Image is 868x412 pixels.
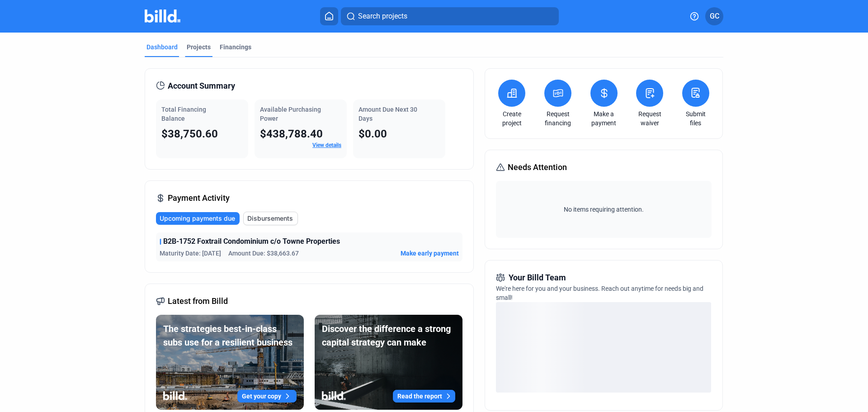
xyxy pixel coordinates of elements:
span: Account Summary [168,80,235,92]
span: B2B-1752 Foxtrail Condominium c/o Towne Properties [163,236,340,247]
a: View details [312,142,341,148]
span: $38,750.60 [161,128,218,140]
a: Create project [496,109,528,128]
div: Discover the difference a strong capital strategy can make [322,322,455,349]
span: Disbursements [247,214,293,223]
button: Disbursements [243,212,298,225]
span: We're here for you and your business. Reach out anytime for needs big and small! [496,285,703,301]
span: No items requiring attention. [500,205,708,214]
span: Your Billd Team [509,271,566,284]
a: Request waiver [634,109,665,128]
span: Needs Attention [508,161,567,174]
span: Upcoming payments due [160,214,235,223]
span: $0.00 [359,128,387,140]
button: GC [705,7,723,25]
div: Financings [220,43,251,52]
a: Make a payment [588,109,620,128]
div: loading [496,302,711,393]
button: Upcoming payments due [156,212,240,225]
img: Billd Company Logo [145,9,180,23]
span: Search projects [358,11,407,22]
button: Search projects [341,7,559,25]
button: Get your copy [237,390,297,403]
span: Maturity Date: [DATE] [160,249,221,258]
span: Latest from Billd [168,295,228,308]
div: Dashboard [146,43,178,52]
a: Submit files [680,109,712,128]
span: Amount Due: $38,663.67 [228,249,299,258]
span: GC [710,11,719,22]
span: Amount Due Next 30 Days [359,106,417,122]
span: Available Purchasing Power [260,106,321,122]
div: The strategies best-in-class subs use for a resilient business [163,322,297,349]
span: $438,788.40 [260,128,323,140]
span: Payment Activity [168,192,230,204]
span: Total Financing Balance [161,106,206,122]
div: Projects [187,43,211,52]
button: Make early payment [401,249,459,258]
button: Read the report [393,390,455,403]
a: Request financing [542,109,574,128]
